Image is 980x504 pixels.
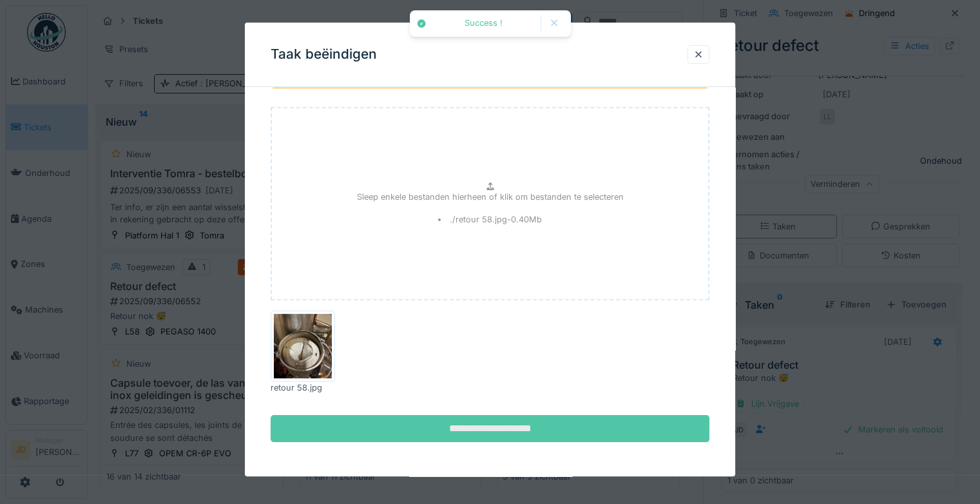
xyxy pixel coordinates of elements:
[433,18,534,29] div: Success !
[274,315,332,379] img: d0p1iv44c8uw81s4f33qry7w7d3b
[357,191,624,203] p: Sleep enkele bestanden hierheen of klik om bestanden te selecteren
[271,382,335,394] div: retour 58.jpg
[438,213,542,226] li: ./retour 58.jpg - 0.40 Mb
[271,46,377,63] h3: Taak beëindigen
